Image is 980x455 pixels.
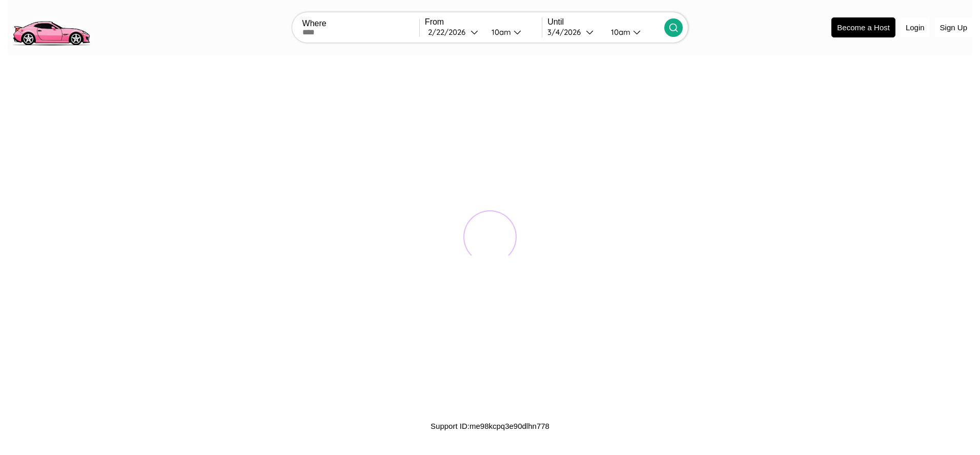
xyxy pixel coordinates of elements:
label: Until [547,17,664,27]
button: Sign Up [935,18,972,37]
div: 3 / 4 / 2026 [547,27,586,37]
label: From [425,17,542,27]
p: Support ID: me98kcpq3e90dlhn778 [431,419,549,433]
button: Become a Host [831,17,895,37]
button: 2/22/2026 [425,27,483,37]
button: 10am [483,27,542,37]
button: 10am [603,27,664,37]
div: 10am [606,27,633,37]
img: logo [8,5,94,48]
label: Where [302,19,419,28]
div: 10am [486,27,514,37]
button: Login [901,18,930,37]
div: 2 / 22 / 2026 [428,27,471,37]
